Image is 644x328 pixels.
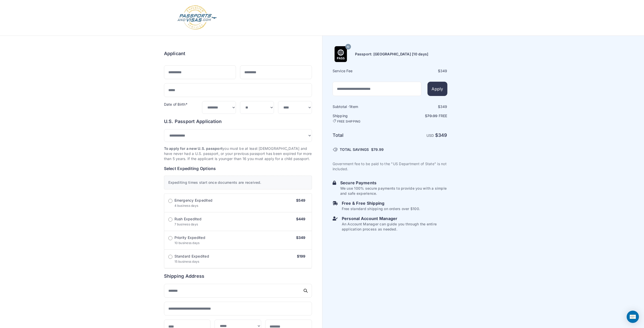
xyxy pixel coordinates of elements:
span: 79.99 [427,114,437,118]
button: Apply [427,82,447,96]
p: Government fee to be paid to the "US Department of State" is not included. [333,161,447,172]
span: $199 [297,254,306,258]
h6: Applicant [164,50,185,57]
span: FREE SHIPPING [337,119,361,124]
h6: Personal Account Manager [342,215,447,222]
p: Free standard shipping on orders over $100. [342,206,420,211]
div: $ [390,68,447,74]
span: 1 [349,104,351,109]
p: $ [390,113,447,118]
div: Expediting times start once documents are received. [164,176,312,189]
span: Emergency Expedited [174,198,213,203]
span: 349 [440,69,447,73]
span: 349 [440,104,447,109]
h6: Service Fee [333,68,389,74]
span: $449 [296,217,306,221]
h6: Passport: [GEOGRAPHIC_DATA] [10 days] [355,52,428,57]
h6: Free & Free Shipping [342,200,420,206]
span: 10 [347,44,349,50]
h6: Shipping Address [164,273,312,280]
span: $349 [296,235,306,240]
span: 349 [438,132,447,138]
p: We use 100% secure payments to provide you with a simple and safe experience. [340,186,447,196]
span: 15 business days [174,260,199,263]
span: 7 business days [174,222,198,226]
strong: To apply for a new U.S. passport [164,146,223,151]
h6: U.S. Passport Application [164,118,312,125]
img: Product Name [333,46,349,62]
span: USD [426,133,434,138]
p: you must be at least [DEMOGRAPHIC_DATA] and have never had a U.S. passport, or your previous pass... [164,146,312,161]
span: $549 [296,198,306,202]
div: Open Intercom Messenger [627,311,639,323]
div: $ [390,104,447,109]
span: 10 business days [174,241,200,245]
span: Standard Expedited [174,254,209,259]
h6: Total [333,132,389,139]
label: Date of Birth* [164,102,187,106]
span: Priority Expedited [174,235,205,240]
p: An Account Manager can guide you through the entire application process as needed. [342,222,447,232]
h6: Secure Payments [340,180,447,186]
strong: $ [435,132,447,138]
h6: Shipping [333,113,389,124]
span: 79.99 [373,147,384,152]
span: TOTAL SAVINGS [340,147,369,152]
span: 4 business days [174,204,198,208]
h6: Subtotal · item [333,104,389,109]
img: Logo [177,5,217,30]
h6: Select Expediting Options [164,165,312,172]
span: $ [371,147,384,152]
span: Free [439,114,447,118]
span: Rush Expedited [174,216,201,222]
